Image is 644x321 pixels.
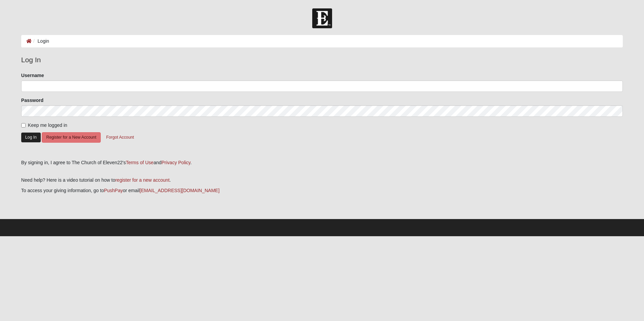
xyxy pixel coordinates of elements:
img: Church of Eleven22 Logo [312,8,332,28]
a: PushPay [104,188,123,193]
p: To access your giving information, go to or email [21,187,623,194]
label: Password [21,97,43,104]
span: Keep me logged in [28,122,67,128]
a: Terms of Use [126,160,153,165]
button: Log In [21,133,41,142]
div: By signing in, I agree to The Church of Eleven22's and . [21,159,623,166]
input: Keep me logged in [21,123,26,128]
a: Privacy Policy [161,160,190,165]
a: [EMAIL_ADDRESS][DOMAIN_NAME] [140,188,220,193]
button: Register for a New Account [42,132,100,143]
button: Forgot Account [102,132,138,143]
a: register for a new account [115,177,169,183]
label: Username [21,72,44,79]
li: Login [32,38,49,45]
legend: Log In [21,55,623,65]
p: Need help? Here is a video tutorial on how to . [21,177,623,184]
